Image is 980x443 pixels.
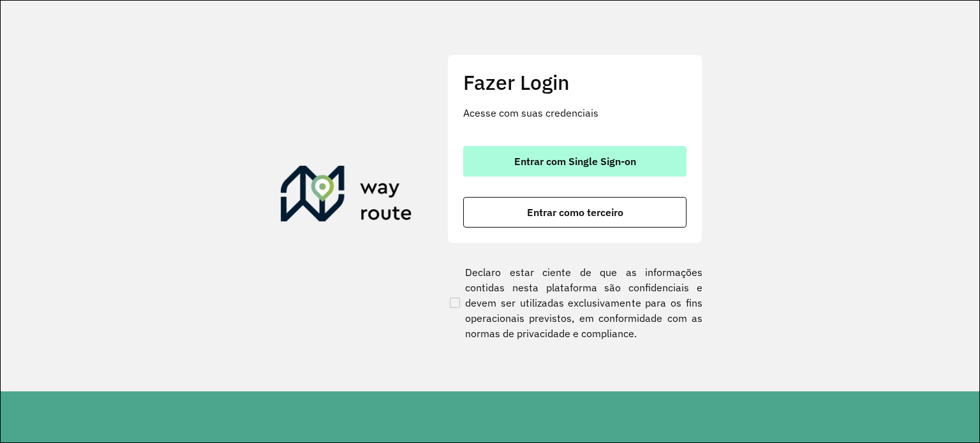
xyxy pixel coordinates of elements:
button: button [463,197,687,228]
h2: Fazer Login [463,70,687,94]
p: Acesse com suas credenciais [463,105,687,120]
span: Entrar com Single Sign-on [514,156,636,166]
img: Roteirizador AmbevTech [281,166,412,227]
span: Entrar como terceiro [527,207,623,217]
label: Declaro estar ciente de que as informações contidas nesta plataforma são confidenciais e devem se... [447,265,702,341]
button: button [463,146,687,177]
